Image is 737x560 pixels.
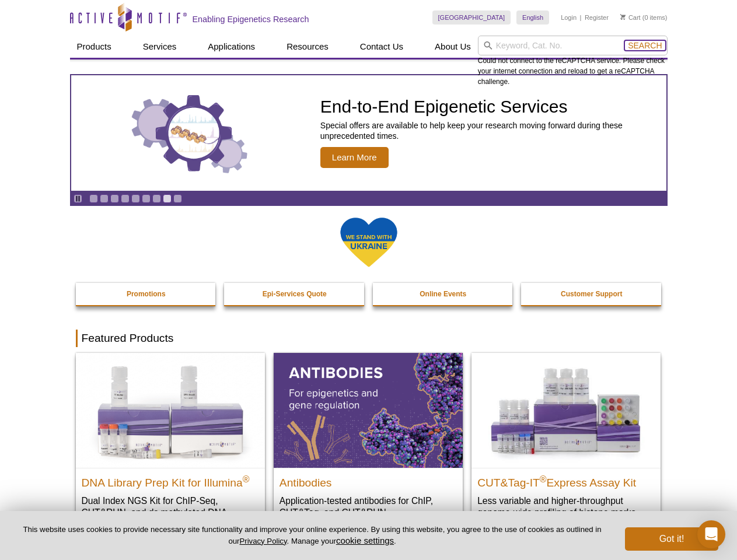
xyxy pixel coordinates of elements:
h2: Antibodies [280,471,457,489]
a: Privacy Policy [239,537,287,545]
a: All Antibodies Antibodies Application-tested antibodies for ChIP, CUT&Tag, and CUT&RUN. [274,353,463,530]
img: Three gears with decorative charts inside the larger center gear. [131,92,248,174]
a: [GEOGRAPHIC_DATA] [432,10,511,24]
div: Open Intercom Messenger [697,520,725,548]
a: Three gears with decorative charts inside the larger center gear. End-to-End Epigenetic Services ... [71,75,666,191]
a: About Us [428,36,478,58]
a: Go to slide 4 [121,194,130,203]
a: Register [585,13,609,22]
img: DNA Library Prep Kit for Illumina [76,353,265,467]
a: Services [136,36,184,58]
p: Dual Index NGS Kit for ChIP-Seq, CUT&RUN, and ds methylated DNA assays. [82,495,259,530]
a: Epi-Services Quote [224,283,365,305]
a: Products [70,36,118,58]
a: Go to slide 3 [110,194,119,203]
strong: Online Events [420,290,466,298]
a: Cart [620,13,641,22]
h2: Featured Products [76,330,662,347]
p: Special offers are available to help keep your research moving forward during these unprecedented... [320,120,661,141]
span: Learn More [320,147,389,168]
a: Go to slide 1 [89,194,98,203]
sup: ® [243,474,250,484]
a: Go to slide 8 [163,194,172,203]
img: We Stand With Ukraine [340,216,398,268]
article: End-to-End Epigenetic Services [71,75,666,191]
button: cookie settings [336,535,394,545]
div: Could not connect to the reCAPTCHA service. Please check your internet connection and reload to g... [478,36,668,87]
a: Login [561,13,577,22]
strong: Customer Support [561,290,622,298]
a: Resources [280,36,336,58]
input: Keyword, Cat. No. [478,36,668,55]
li: | [580,10,582,24]
h2: Enabling Epigenetics Research [193,14,309,24]
li: (0 items) [620,10,668,24]
a: Go to slide 7 [152,194,161,203]
img: All Antibodies [274,353,463,467]
strong: Epi-Services Quote [263,290,327,298]
a: Go to slide 5 [131,194,140,203]
a: Applications [201,36,262,58]
a: Go to slide 2 [100,194,109,203]
a: Promotions [76,283,217,305]
a: Online Events [373,283,514,305]
p: Less variable and higher-throughput genome-wide profiling of histone marks​. [477,495,655,519]
h2: DNA Library Prep Kit for Illumina [82,471,259,489]
img: CUT&Tag-IT® Express Assay Kit [471,353,661,467]
a: DNA Library Prep Kit for Illumina DNA Library Prep Kit for Illumina® Dual Index NGS Kit for ChIP-... [76,353,265,541]
a: Go to slide 6 [142,194,151,203]
a: Customer Support [521,283,662,305]
a: Contact Us [353,36,410,58]
button: Got it! [625,527,718,551]
p: Application-tested antibodies for ChIP, CUT&Tag, and CUT&RUN. [280,495,457,519]
button: Search [624,40,665,51]
h2: End-to-End Epigenetic Services [320,98,661,116]
h2: CUT&Tag-IT Express Assay Kit [477,471,655,489]
p: This website uses cookies to provide necessary site functionality and improve your online experie... [19,524,606,547]
a: CUT&Tag-IT® Express Assay Kit CUT&Tag-IT®Express Assay Kit Less variable and higher-throughput ge... [471,353,661,530]
a: Toggle autoplay [74,194,82,203]
a: English [516,10,549,24]
a: Go to slide 9 [173,194,182,203]
sup: ® [540,474,547,484]
strong: Promotions [127,290,166,298]
span: Search [628,41,662,50]
img: Your Cart [620,14,626,20]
